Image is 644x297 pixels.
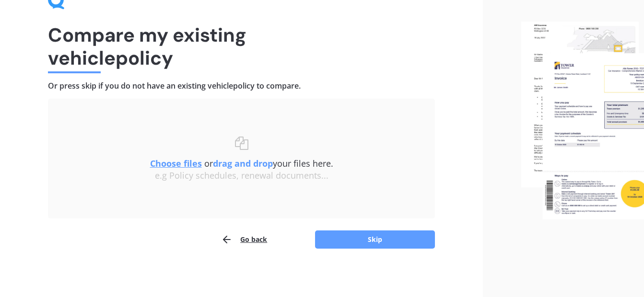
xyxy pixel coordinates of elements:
[315,230,435,249] button: Skip
[221,230,267,249] button: Go back
[521,22,644,219] img: files.webp
[150,158,333,169] span: or your files here.
[48,81,435,91] h4: Or press skip if you do not have an existing vehicle policy to compare.
[48,23,435,69] h1: Compare my existing vehicle policy
[67,171,416,181] div: e.g Policy schedules, renewal documents...
[213,158,273,169] b: drag and drop
[150,158,202,169] u: Choose files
